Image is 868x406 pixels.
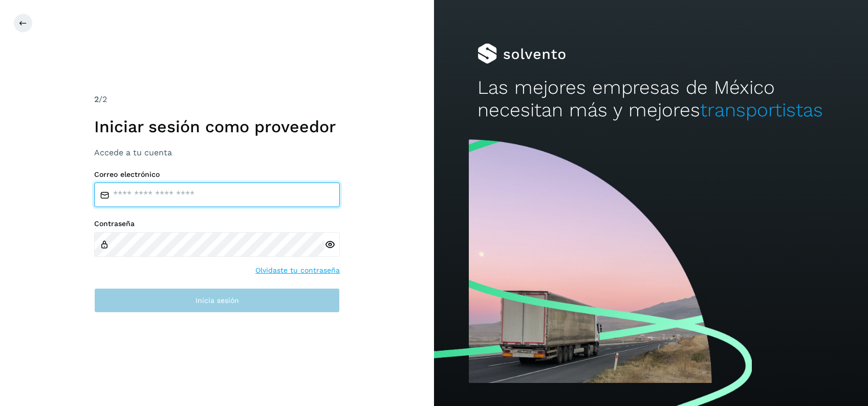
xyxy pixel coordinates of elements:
[255,265,340,276] a: Olvidaste tu contraseña
[94,94,99,104] span: 2
[94,288,340,313] button: Inicia sesión
[478,76,824,122] h2: Las mejores empresas de México necesitan más y mejores
[700,99,823,121] span: transportistas
[94,170,340,179] label: Correo electrónico
[94,219,340,228] label: Contraseña
[196,297,239,304] span: Inicia sesión
[94,117,340,136] h1: Iniciar sesión como proveedor
[94,93,340,106] div: /2
[94,148,340,157] h3: Accede a tu cuenta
